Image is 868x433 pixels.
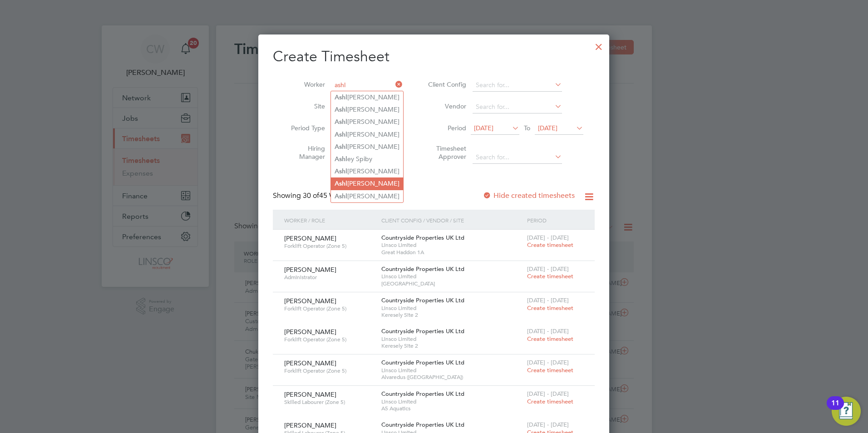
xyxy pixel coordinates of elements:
div: 11 [831,403,839,415]
span: 30 of [303,191,319,200]
input: Search for... [473,101,562,113]
span: Countryside Properties UK Ltd [381,390,464,398]
li: ey Spiby [331,153,403,165]
input: Search for... [473,79,562,92]
span: [DATE] [474,124,493,132]
label: Vendor [425,102,466,110]
span: [GEOGRAPHIC_DATA] [381,280,523,287]
input: Search for... [473,151,562,164]
span: Skilled Labourer (Zone 5) [284,399,375,406]
span: [PERSON_NAME] [284,390,336,399]
li: [PERSON_NAME] [331,177,403,190]
li: [PERSON_NAME] [331,128,403,141]
span: Countryside Properties UK Ltd [381,327,464,335]
span: [PERSON_NAME] [284,421,336,429]
span: [DATE] - [DATE] [527,421,569,428]
button: Open Resource Center, 11 new notifications [832,397,861,426]
span: [DATE] - [DATE] [527,390,569,398]
li: [PERSON_NAME] [331,165,403,177]
span: [PERSON_NAME] [284,328,336,336]
li: [PERSON_NAME] [331,116,403,128]
span: Countryside Properties UK Ltd [381,421,464,428]
span: [PERSON_NAME] [284,297,336,305]
div: Showing [273,191,357,201]
span: Administrator [284,274,375,281]
label: Period [425,124,466,132]
li: [PERSON_NAME] [331,190,403,202]
label: Hide created timesheets [483,191,575,200]
span: Forklift Operator (Zone 5) [284,305,375,312]
span: Forklift Operator (Zone 5) [284,367,375,374]
b: Ashl [335,143,347,151]
span: 45 Workers [303,191,355,200]
b: Ashl [335,118,347,126]
label: Client Config [425,80,466,89]
span: [PERSON_NAME] [284,359,336,367]
h2: Create Timesheet [273,47,595,66]
span: Countryside Properties UK Ltd [381,234,464,241]
li: [PERSON_NAME] [331,91,403,103]
span: A5 Aquatics [381,405,523,412]
b: Ashl [335,192,347,200]
div: Client Config / Vendor / Site [379,210,525,231]
span: Keresely Site 2 [381,342,523,349]
div: Period [525,210,586,231]
b: Ashl [335,167,347,175]
label: Site [284,102,325,110]
b: Ashl [335,180,347,187]
li: [PERSON_NAME] [331,103,403,116]
span: Linsco Limited [381,241,523,249]
span: [DATE] - [DATE] [527,265,569,273]
span: [DATE] - [DATE] [527,327,569,335]
li: [PERSON_NAME] [331,141,403,153]
span: Create timesheet [527,398,573,405]
b: Ashl [335,131,347,138]
span: Create timesheet [527,241,573,249]
b: Ashl [335,93,347,101]
label: Timesheet Approver [425,144,466,161]
span: Create timesheet [527,335,573,343]
span: [DATE] - [DATE] [527,296,569,304]
label: Period Type [284,124,325,132]
span: Create timesheet [527,366,573,374]
input: Search for... [331,79,403,92]
span: Countryside Properties UK Ltd [381,265,464,273]
span: Alvaredus ([GEOGRAPHIC_DATA]) [381,374,523,381]
b: Ashl [335,155,347,163]
label: Worker [284,80,325,89]
span: [PERSON_NAME] [284,234,336,242]
span: Forklift Operator (Zone 5) [284,242,375,250]
span: Forklift Operator (Zone 5) [284,336,375,343]
span: To [521,122,533,134]
span: [DATE] - [DATE] [527,234,569,241]
span: Keresely Site 2 [381,311,523,319]
span: Create timesheet [527,304,573,312]
span: Linsco Limited [381,335,523,343]
span: Linsco Limited [381,367,523,374]
span: [PERSON_NAME] [284,266,336,274]
span: Countryside Properties UK Ltd [381,296,464,304]
div: Worker / Role [282,210,379,231]
span: [DATE] - [DATE] [527,359,569,366]
span: Create timesheet [527,272,573,280]
span: Linsco Limited [381,398,523,405]
span: Countryside Properties UK Ltd [381,359,464,366]
span: [DATE] [538,124,557,132]
label: Hiring Manager [284,144,325,161]
b: Ashl [335,106,347,113]
span: Linsco Limited [381,273,523,280]
span: Great Haddon 1A [381,249,523,256]
span: Linsco Limited [381,305,523,312]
